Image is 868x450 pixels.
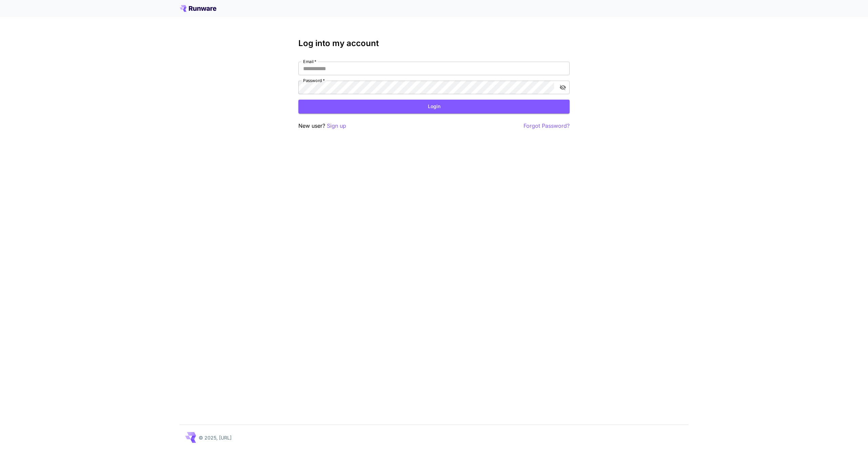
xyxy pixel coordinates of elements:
button: Sign up [327,122,346,130]
label: Email [303,59,316,64]
h3: Log into my account [298,39,570,48]
p: © 2025, [URL] [199,434,232,441]
p: New user? [298,122,346,130]
label: Password [303,78,325,83]
button: Login [298,100,570,114]
button: Forgot Password? [524,122,570,130]
button: toggle password visibility [557,81,569,94]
